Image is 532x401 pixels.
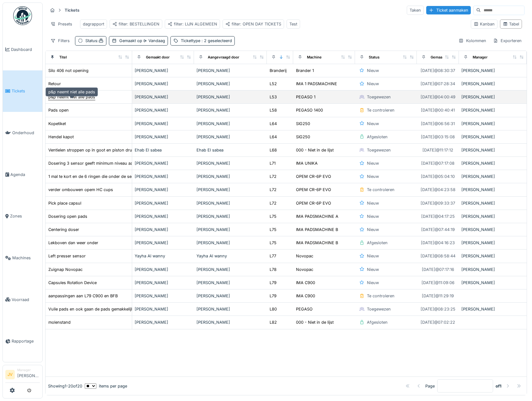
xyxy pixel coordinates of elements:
[135,134,191,140] div: [PERSON_NAME]
[367,94,391,100] div: Toegewezen
[196,227,264,233] div: [PERSON_NAME]
[461,187,524,193] div: [PERSON_NAME]
[12,255,40,261] span: Machines
[296,293,315,299] div: IMA C900
[135,253,191,259] div: Yayha Al wanny
[431,55,451,60] div: Gemaakt op
[12,88,40,94] span: Tickets
[270,121,277,127] div: L64
[296,187,331,193] div: OPEM CR-6P EVO
[422,280,454,286] div: [DATE] @ 11:09:06
[48,81,61,87] div: Retour
[367,81,379,87] div: Nieuw
[490,36,524,45] div: Exporteren
[135,147,191,153] div: Ehab El sabea
[48,306,144,312] div: Vuile pads en ook gaan de pads gemakkelijk open
[296,280,315,286] div: IMA C900
[97,38,104,43] span: :
[135,200,191,206] div: [PERSON_NAME]
[461,280,524,286] div: [PERSON_NAME]
[3,321,42,362] a: Rapportage
[421,121,455,127] div: [DATE] @ 06:56:31
[461,94,524,100] div: [PERSON_NAME]
[461,134,524,140] div: [PERSON_NAME]
[456,36,489,45] div: Kolommen
[367,200,379,206] div: Nieuw
[48,19,75,29] div: Presets
[367,227,379,233] div: Nieuw
[421,134,455,140] div: [DATE] @ 03:15:08
[461,200,524,206] div: [PERSON_NAME]
[135,280,191,286] div: [PERSON_NAME]
[461,227,524,233] div: [PERSON_NAME]
[367,134,388,140] div: Afgesloten
[59,55,67,60] div: Titel
[367,293,395,299] div: Te controleren
[196,121,264,127] div: [PERSON_NAME]
[296,306,313,312] div: PEGASO
[48,319,71,325] div: molenstand
[83,21,104,27] div: dagrapport
[289,21,297,27] div: Test
[135,173,191,179] div: [PERSON_NAME]
[135,81,191,87] div: [PERSON_NAME]
[421,306,455,312] div: [DATE] @ 08:23:25
[3,195,42,237] a: Zones
[48,266,83,272] div: Zuignap Novopac
[200,38,232,43] span: : 2 geselecteerd
[5,368,40,383] a: JV Manager[PERSON_NAME]
[296,227,338,233] div: IMA PADSMACHINE B
[196,68,264,74] div: [PERSON_NAME]
[421,240,455,246] div: [DATE] @ 04:16:23
[5,370,15,379] li: JV
[296,266,313,272] div: Novopac
[48,227,79,233] div: Centering doser
[367,213,379,219] div: Nieuw
[270,147,277,153] div: L68
[46,87,98,96] div: p&p neemt niet alle pads
[196,160,264,166] div: [PERSON_NAME]
[270,240,277,246] div: L75
[270,81,277,87] div: L52
[112,21,159,27] div: filter: BESTELLINGEN
[196,200,264,206] div: [PERSON_NAME]
[168,21,217,27] div: filter: LIJN ALGEMEEN
[270,319,277,325] div: L82
[407,6,424,15] div: Taken
[425,383,435,389] div: Page
[461,213,524,219] div: [PERSON_NAME]
[296,200,331,206] div: OPEM CR-6P EVO
[270,94,277,100] div: L53
[270,134,277,140] div: L64
[3,70,42,112] a: Tickets
[367,266,379,272] div: Nieuw
[48,173,201,179] div: 1 mal te kort en de 6 ringen die onder de sealkoppen moet komen niet te vinden
[48,134,74,140] div: Hendel kapot
[270,160,276,166] div: L71
[12,130,40,136] span: Onderhoud
[367,147,391,153] div: Toegewezen
[367,319,388,325] div: Afgesloten
[461,121,524,127] div: [PERSON_NAME]
[473,55,487,60] div: Manager
[270,227,277,233] div: L75
[196,107,264,113] div: [PERSON_NAME]
[270,253,276,259] div: L77
[461,160,524,166] div: [PERSON_NAME]
[48,160,135,166] div: Dosering 3 sensor geeft minimum niveau aan
[296,81,337,87] div: IMA 1 PADSMACHINE
[270,280,277,286] div: L79
[461,266,524,272] div: [PERSON_NAME]
[196,147,264,153] div: Ehab El sabea
[421,68,455,74] div: [DATE] @ 08:30:37
[421,319,455,325] div: [DATE] @ 07:02:22
[3,237,42,279] a: Machines
[496,383,502,389] strong: of 1
[119,38,165,44] div: Gemaakt op
[422,266,454,272] div: [DATE] @ 07:17:16
[503,21,519,27] div: Tabel
[48,213,87,219] div: Dosering open pads
[270,293,277,299] div: L79
[48,107,69,113] div: Pads open
[196,240,264,246] div: [PERSON_NAME]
